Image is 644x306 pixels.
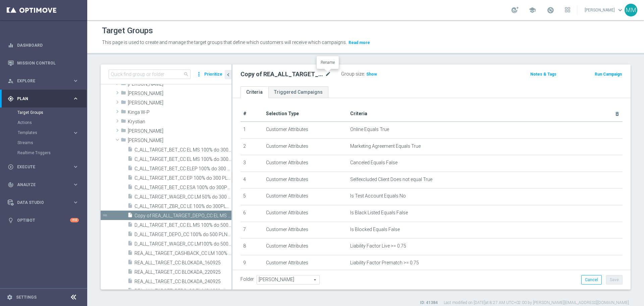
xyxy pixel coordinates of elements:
i: folder [121,81,126,88]
span: REA_ALL_TARGET_CC BLOKADA_240925 [135,279,231,285]
span: Liability Factor Live >= 0.75 [350,243,406,249]
div: Actions [17,118,87,128]
button: Notes & Tags [530,71,557,78]
span: Show [366,72,377,77]
span: Copy of REA_ALL_TARGET_DEPO_CC EL MS 100% do 300 PLN_080925 [135,213,231,219]
span: Marcin G [128,128,231,134]
div: Data Studio keyboard_arrow_right [7,200,79,205]
td: 1 [240,122,263,138]
td: 7 [240,222,263,238]
span: REA_ALL_TARGET_CC BLOKADA_160925 [135,260,231,266]
span: Kamil R. [128,91,231,96]
i: delete_forever [614,111,620,117]
i: insert_drive_file [127,193,133,201]
span: D_ALL_TARGET_DEPO_CC 100% do 500 PLN_110825 [135,232,231,237]
div: Templates keyboard_arrow_right [17,130,79,135]
span: C_ALL_TARGET_BET_CC EL MS 100% do 300 PLN_020925 [135,157,231,162]
span: Maria M. [128,138,231,143]
i: insert_drive_file [127,184,133,192]
span: REA_ALL_TARGET_DEPO_CC EL MS 100% do 300 PLN_080925 [135,288,231,294]
span: Is Black Listed Equals False [350,210,408,216]
i: folder [121,118,126,126]
button: Cancel [581,275,602,285]
span: C_ALL_TARGET_ZBR_CC LE 100% do 300PLN_220925 [135,204,231,209]
span: REA_ALL_TARGET_CC BLOKADA_220925 [135,269,231,275]
i: settings [7,294,13,300]
a: Dashboard [17,36,79,54]
i: folder [121,128,126,135]
i: insert_drive_file [127,278,133,286]
i: track_changes [8,182,14,188]
label: Folder [240,276,254,282]
i: insert_drive_file [127,288,133,295]
i: gps_fixed [8,96,14,102]
input: Quick find group or folder [109,70,191,79]
td: 3 [240,155,263,172]
i: insert_drive_file [127,250,133,258]
i: keyboard_arrow_right [72,130,79,136]
span: Templates [18,131,66,135]
div: Target Groups [17,107,87,118]
td: 5 [240,188,263,205]
i: keyboard_arrow_right [72,95,79,102]
th: # [240,106,263,122]
div: Templates [18,131,72,135]
div: +10 [70,218,79,222]
span: Krystian [128,119,231,125]
i: insert_drive_file [127,259,133,267]
i: play_circle_outline [8,164,14,170]
i: equalizer [8,42,14,48]
span: Plan [17,97,72,101]
td: Customer Attributes [263,188,347,205]
a: Target Groups [17,110,70,115]
td: Customer Attributes [263,138,347,155]
i: insert_drive_file [127,269,133,276]
span: Explore [17,79,72,83]
span: C_ALL_TARGET_BET_CC EL MS 100% do 300 PLN CZW SMS_020925 [135,147,231,153]
a: Settings [16,295,37,299]
a: Criteria [240,86,268,98]
span: This page is used to create and manage the target groups that define which customers will receive... [102,40,347,45]
i: chevron_left [225,72,231,78]
i: insert_drive_file [127,203,133,211]
span: C_ALL_TARGET_WAGER_CC LM 50% do 300 PLN_150925 [135,194,231,200]
span: Data Studio [17,201,72,205]
span: Liability Factor Prematch >= 0.75 [350,260,419,266]
i: insert_drive_file [127,231,133,239]
button: Read more [348,39,371,46]
div: gps_fixed Plan keyboard_arrow_right [7,96,79,101]
span: Online Equals True [350,127,389,132]
span: Marketing Agreement Equals True [350,143,421,149]
label: Group size [341,71,364,77]
span: Criteria [350,111,367,116]
i: person_search [8,78,14,84]
i: insert_drive_file [127,222,133,229]
i: insert_drive_file [127,241,133,248]
span: C_ALL_TARGET_BET_CC ESA 100% do 300PLN_240725 [135,185,231,190]
div: MM [625,4,637,16]
a: Realtime Triggers [17,150,70,156]
label: : [364,71,365,77]
button: Prioritize [203,70,223,79]
span: REA_ALL_TARGET_CASHBACK_CC LM 100% do 200 PLN_250925 [135,251,231,256]
button: play_circle_outline Execute keyboard_arrow_right [7,164,79,170]
div: Plan [8,96,72,102]
i: keyboard_arrow_right [72,199,79,206]
i: insert_drive_file [127,146,133,154]
label: ID: 41384 [420,300,438,306]
span: D_ALL_TARGET_BET_CC EL MS 100% do 500 PLN_040925 [135,222,231,228]
i: keyboard_arrow_right [72,164,79,170]
a: Actions [17,120,70,125]
td: 9 [240,255,263,272]
span: C_ALL_TARGET_BET_CC EP 100% do 300 PLN_040825 [135,175,231,181]
button: Mission Control [7,60,79,66]
i: folder [121,137,126,145]
span: Selfexcluded Client Does not equal True [350,177,432,182]
span: Kasia K. [128,100,231,106]
div: lightbulb Optibot +10 [7,218,79,223]
a: Streams [17,140,70,145]
div: track_changes Analyze keyboard_arrow_right [7,182,79,187]
span: search [183,72,189,77]
i: keyboard_arrow_right [72,181,79,188]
